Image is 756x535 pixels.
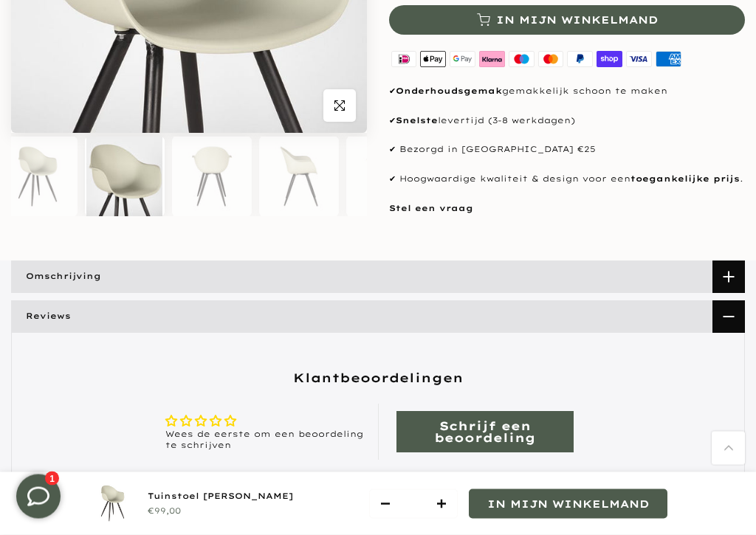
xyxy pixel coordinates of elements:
[566,50,595,70] img: paypal
[89,480,137,528] img: Tuinstoel luca breeze
[11,301,745,334] a: Reviews
[595,50,625,70] img: shopify pay
[11,261,745,294] a: Omschrijving
[148,489,293,504] div: Tuinstoel [PERSON_NAME]
[86,137,162,217] img: Tuinstoel luca breeze zitting
[24,370,732,387] h2: Klantbeoordelingen
[389,50,419,70] img: ideal
[389,144,745,159] p: ✔ Bezorgd in [GEOGRAPHIC_DATA] €25
[389,114,745,129] p: ✔ levertijd (3-8 werkdagen)
[536,50,566,70] img: master
[496,15,658,26] span: In mijn winkelmand
[1,460,75,534] iframe: toggle-frame
[165,429,378,452] div: Wees de eerste om een beoordeling te schrijven
[173,137,250,217] img: Tuinstoel luca breeze achterkant
[348,137,424,217] img: Tuinstoel luca breeze voorkant
[261,137,337,217] img: Tuinstoel luca breeze zijkant
[148,504,293,519] div: €99,00
[469,489,667,519] button: In mijn winkelmand
[389,85,745,100] p: ✔ gemakkelijk schoon te maken
[487,497,649,511] span: In mijn winkelmand
[396,86,502,97] strong: Onderhoudsgemak
[389,6,745,35] button: In mijn winkelmand
[396,412,574,453] a: Schrijf een beoordeling
[419,50,448,70] img: apple pay
[11,263,116,292] span: Omschrijving
[389,204,473,214] a: Stel een vraag
[448,50,478,70] img: google pay
[477,50,506,70] img: klarna
[653,50,683,70] img: american express
[396,116,438,126] strong: Snelste
[630,174,740,184] strong: toegankelijke prijs
[625,50,654,70] img: visa
[389,173,745,187] p: ✔ Hoogwaardige kwaliteit & design voor een .
[11,303,86,332] span: Reviews
[712,432,745,465] a: Terug naar boven
[506,50,536,70] img: maestro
